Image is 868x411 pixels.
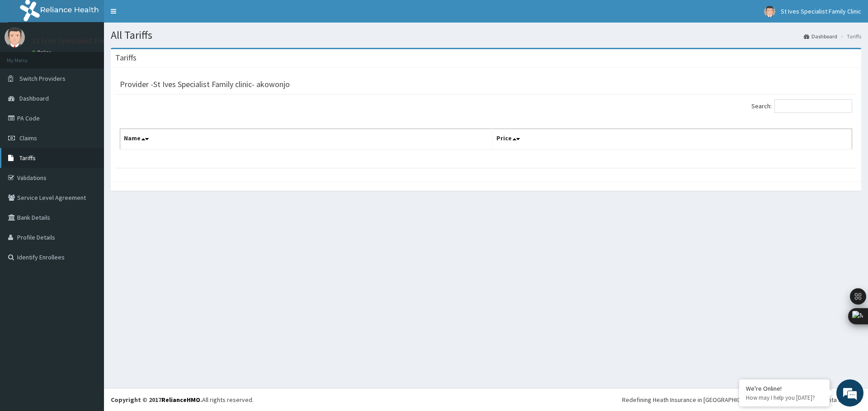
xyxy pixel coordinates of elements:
span: Claims [19,134,37,142]
div: Chat with us now [47,51,152,62]
h3: Provider - St Ives Specialist Family clinic- akowonjo [120,80,290,88]
span: Switch Providers [19,74,66,83]
p: How may I help you today? [746,394,823,402]
strong: Copyright © 2017 . [111,396,202,404]
span: We're online! [52,114,125,205]
img: User Image [5,27,25,47]
h3: Tariffs [115,54,137,62]
input: Search: [774,99,852,113]
label: Search: [751,99,852,113]
h1: All Tariffs [111,29,861,41]
div: Redefining Heath Insurance in [GEOGRAPHIC_DATA] using Telemedicine and Data Science! [622,395,861,404]
th: Price [493,129,852,150]
span: St Ives Specialist Family Clinic [781,7,861,15]
img: User Image [764,6,775,17]
li: Tariffs [838,32,861,40]
p: St Ives Specialist Family Clinic [32,37,137,45]
footer: All rights reserved. [104,388,868,411]
div: Minimize live chat window [148,5,170,26]
a: Online [32,49,53,55]
span: Tariffs [19,154,36,162]
textarea: Type your message and hit 'Enter' [5,246,172,278]
th: Name [120,129,493,150]
span: Dashboard [19,94,49,102]
img: d_794563401_company_1708531726252_794563401 [17,45,37,68]
a: RelianceHMO [161,396,200,404]
div: We're Online! [746,384,823,393]
a: Dashboard [804,32,837,40]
